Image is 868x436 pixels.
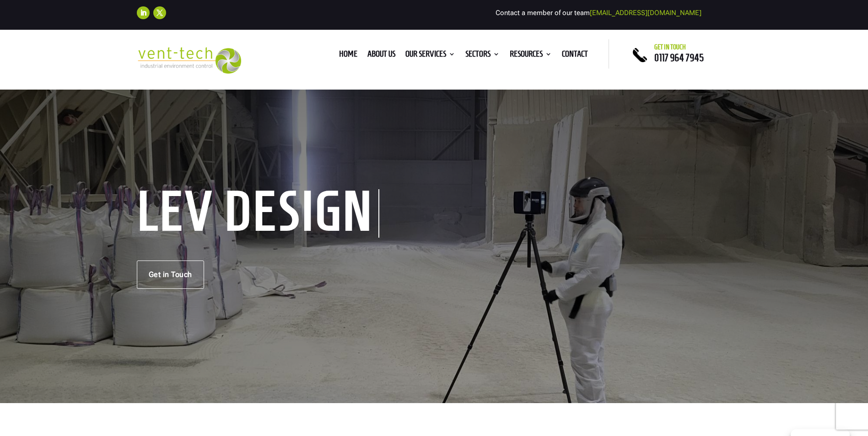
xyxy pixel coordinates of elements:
a: Our Services [405,51,455,61]
a: About us [367,51,395,61]
a: Follow on X [153,6,166,19]
a: Get in Touch [137,261,204,289]
h1: LEV Design [137,189,379,238]
a: Contact [562,51,588,61]
a: [EMAIL_ADDRESS][DOMAIN_NAME] [590,9,701,17]
a: Home [339,51,357,61]
img: 2023-09-27T08_35_16.549ZVENT-TECH---Clear-background [137,47,242,74]
a: Sectors [465,51,500,61]
span: Contact a member of our team [496,9,701,17]
a: Follow on LinkedIn [137,6,150,19]
span: Get in touch [654,43,686,51]
a: 0117 964 7945 [654,52,704,63]
a: Resources [510,51,552,61]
